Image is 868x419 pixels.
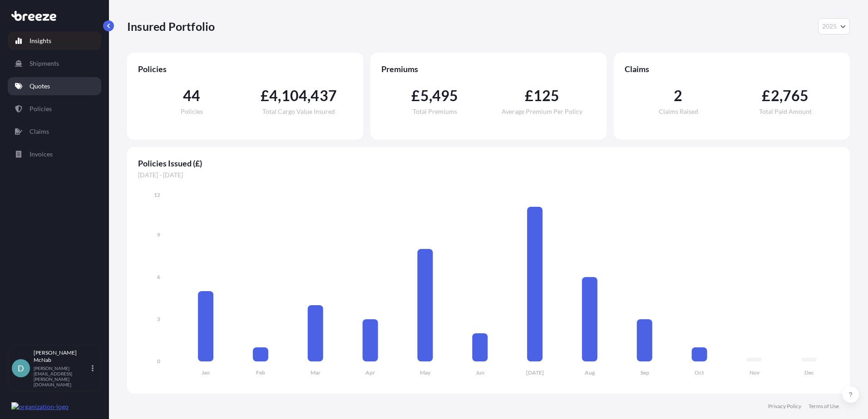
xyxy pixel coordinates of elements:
[432,88,459,103] span: 495
[818,18,850,34] button: Year Selector
[281,88,308,103] span: 104
[420,369,431,376] tspan: May
[34,349,90,364] p: [PERSON_NAME] McNab
[157,358,160,365] tspan: 0
[311,88,337,103] span: 437
[759,108,812,115] span: Total Paid Amount
[183,88,200,103] span: 44
[695,369,704,376] tspan: Oct
[181,108,203,115] span: Policies
[157,273,160,280] tspan: 6
[34,365,90,387] p: [PERSON_NAME][EMAIL_ADDRESS][PERSON_NAME][DOMAIN_NAME]
[429,88,432,103] span: ,
[138,63,352,74] span: Policies
[674,88,682,103] span: 2
[30,127,49,136] p: Claims
[533,88,560,103] span: 125
[525,88,533,103] span: £
[411,88,420,103] span: £
[768,403,801,410] a: Privacy Policy
[30,82,50,91] p: Quotes
[476,369,484,376] tspan: Jun
[625,63,839,74] span: Claims
[127,19,215,34] p: Insured Portfolio
[8,54,101,73] a: Shipments
[502,108,582,115] span: Average Premium Per Policy
[157,231,160,238] tspan: 9
[585,369,595,376] tspan: Aug
[8,77,101,95] a: Quotes
[18,364,24,373] span: D
[261,88,269,103] span: £
[8,100,101,118] a: Policies
[413,108,457,115] span: Total Premiums
[365,369,375,376] tspan: Apr
[138,171,839,180] span: [DATE] - [DATE]
[30,150,53,159] p: Invoices
[762,88,770,103] span: £
[8,32,101,50] a: Insights
[30,36,51,45] p: Insights
[154,191,160,198] tspan: 12
[138,158,839,169] span: Policies Issued (£)
[659,108,698,115] span: Claims Raised
[262,108,335,115] span: Total Cargo Value Insured
[256,369,265,376] tspan: Feb
[809,403,839,410] a: Terms of Use
[269,88,278,103] span: 4
[8,122,101,141] a: Claims
[311,369,321,376] tspan: Mar
[783,88,809,103] span: 765
[202,369,210,376] tspan: Jan
[822,22,837,31] span: 2025
[157,316,160,322] tspan: 3
[779,88,783,103] span: ,
[8,145,101,163] a: Invoices
[526,369,544,376] tspan: [DATE]
[641,369,649,376] tspan: Sep
[30,59,59,68] p: Shipments
[30,104,52,113] p: Policies
[771,88,779,103] span: 2
[420,88,429,103] span: 5
[278,88,281,103] span: ,
[750,369,760,376] tspan: Nov
[11,402,69,411] img: organization-logo
[804,369,814,376] tspan: Dec
[381,63,596,74] span: Premiums
[307,88,311,103] span: ,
